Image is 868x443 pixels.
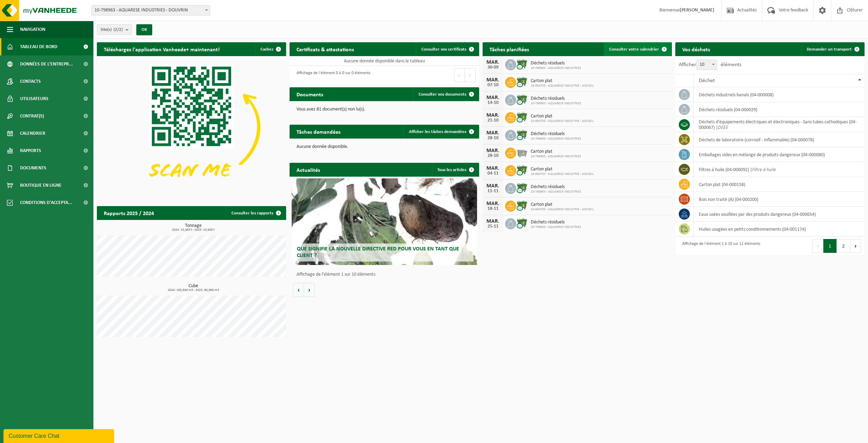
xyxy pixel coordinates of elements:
button: Cachez [255,42,285,56]
button: 1 [823,239,837,253]
div: Affichage de l'élément 0 à 0 sur 0 éléments [293,68,371,83]
td: filtres à huile (04-000092) | [694,162,865,177]
img: Download de VHEPlus App [97,56,286,198]
span: Tableau de bord [20,38,57,55]
p: Affichage de l'élément 1 sur 10 éléments [296,272,475,277]
button: Previous [812,239,823,253]
span: Afficher les tâches demandées [409,130,466,134]
div: 28-10 [486,153,500,158]
button: Site(s)(2/2) [97,24,132,35]
label: Afficher éléments [679,62,741,68]
div: MAR. [486,60,500,65]
h2: Téléchargez l'application Vanheede+ maintenant! [97,42,227,56]
td: eaux usées souillées par des produits dangereux (04-000654) [694,207,865,222]
div: 11-11 [486,189,500,194]
h2: Tâches planifiées [483,42,536,56]
iframe: chat widget [3,428,116,443]
span: 10-798963 - AQUARESE INDUSTRIES [531,190,581,194]
span: Contacts [20,73,41,90]
span: Conditions d'accepta... [20,194,72,211]
span: 10-798963 - AQUARESE INDUSTRIES [531,225,581,229]
img: WB-0660-CU [516,129,528,141]
div: MAR. [486,130,500,136]
span: Consulter votre calendrier [609,47,659,52]
span: Navigation [20,21,45,38]
img: WB-2500-GAL-GY-01 [516,147,528,158]
button: Volgende [304,283,315,297]
span: Utilisateurs [20,90,48,107]
a: Que signifie la nouvelle directive RED pour vous en tant que client ? [292,178,477,265]
h2: Certificats & attestations [290,42,361,56]
span: Déchets résiduels [531,131,581,137]
td: huiles usagées en petits conditionnements (04-001174) [694,222,865,237]
span: 10-904755 - AQUARESE INDUSTRIE - ACCUEIL [531,172,594,176]
span: Carton plat [531,202,594,207]
div: 30-09 [486,65,500,70]
button: Previous [454,68,465,82]
td: déchets d'équipements électriques et électroniques - Sans tubes cathodiques (04-000067) | [694,117,865,132]
span: Déchets résiduels [531,220,581,225]
span: 10-798963 - AQUARESE INDUSTRIES [531,154,581,159]
div: 28-10 [486,136,500,141]
h2: Rapports 2025 / 2024 [97,206,161,220]
a: Afficher les tâches demandées [403,125,478,139]
span: 10-904755 - AQUARESE INDUSTRIE - ACCUEIL [531,119,594,123]
div: MAR. [486,201,500,206]
img: WB-0660-CU [516,164,528,176]
span: 10 [696,60,717,70]
span: 2024: 15,463 t - 2025: 10,640 t [100,228,286,232]
h2: Tâches demandées [290,125,347,138]
span: Boutique en ligne [20,177,62,194]
a: Tous les articles [432,163,478,177]
td: carton plat (04-000158) [694,177,865,192]
span: 10-798963 - AQUARESE INDUSTRIES [531,137,581,141]
div: 18-11 [486,206,500,211]
span: Demander un transport [807,47,852,52]
td: déchets de laboratoire (corrosif - inflammable) (04-000078) [694,132,865,147]
div: MAR. [486,113,500,118]
div: MAR. [486,166,500,171]
span: 10-904755 - AQUARESE INDUSTRIE - ACCUEIL [531,84,594,88]
div: MAR. [486,219,500,224]
div: 07-10 [486,83,500,88]
td: déchets résiduels (04-000029) [694,102,865,117]
div: MAR. [486,148,500,153]
span: 10 [697,60,717,70]
button: Next [850,239,861,253]
span: Que signifie la nouvelle directive RED pour vous en tant que client ? [297,246,459,258]
div: 25-11 [486,224,500,229]
span: Carton plat [531,167,594,172]
h2: Vos déchets [675,42,717,56]
span: Consulter vos certificats [421,47,466,52]
div: 14-10 [486,100,500,105]
div: MAR. [486,77,500,83]
button: 2 [837,239,850,253]
img: WB-0660-CU [516,217,528,229]
div: 04-11 [486,171,500,176]
td: déchets industriels banals (04-000008) [694,87,865,102]
count: (2/2) [113,27,123,32]
span: 2024: 100,940 m3 - 2025: 80,960 m3 [100,289,286,292]
div: 21-10 [486,118,500,123]
h2: Documents [290,87,330,101]
span: 10-904755 - AQUARESE INDUSTRIE - ACCUEIL [531,207,594,212]
span: 10-798963 - AQUARESE INDUSTRIES [531,101,581,106]
td: Aucune donnée disponible dans le tableau [290,56,479,66]
img: WB-0660-CU [516,58,528,70]
strong: [PERSON_NAME] [680,8,714,13]
span: 10-798963 - AQUARESE INDUSTRIES - DOUVRIN [92,6,210,15]
img: WB-0660-CU [516,200,528,211]
a: Consulter vos certificats [416,42,478,56]
img: WB-0660-CU [516,94,528,105]
div: MAR. [486,183,500,189]
p: Vous avez 81 document(s) non lu(s). [296,107,472,112]
span: Cachez [261,47,273,52]
div: MAR. [486,95,500,100]
td: emballages vides en mélange de produits dangereux (04-000080) [694,147,865,162]
i: DEEE [718,125,728,130]
span: Carton plat [531,149,581,154]
span: 10-798963 - AQUARESE INDUSTRIES [531,66,581,70]
span: 10-798963 - AQUARESE INDUSTRIES - DOUVRIN [91,5,210,16]
span: Site(s) [101,25,123,35]
p: Aucune donnée disponible. [296,144,472,149]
